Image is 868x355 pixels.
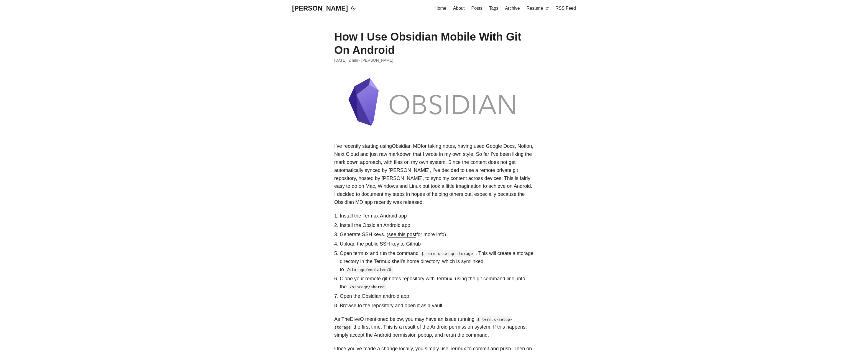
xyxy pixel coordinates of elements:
span: Tags [489,6,499,11]
li: Upload the public SSH key to Github [340,240,534,248]
span: Posts [471,6,482,11]
span: 2021-07-13 00:00:00 +0000 UTC [334,57,346,63]
span: About [453,6,465,11]
span: RSS Feed [555,6,576,11]
span: Home [435,6,446,11]
div: · 2 min · [PERSON_NAME] [334,57,534,63]
li: Open the Obsidian android app [340,292,534,300]
a: Obsidian MD [392,143,421,149]
a: see this post [388,232,416,237]
span: Resume [527,6,543,11]
code: $ termux-setup-storage [420,250,474,257]
li: Clone your remote git notes repository with Termux, using the git command line, into the [340,275,534,291]
li: Browse to the repository and open it as a vault [340,302,534,310]
h1: How I Use Obsidian Mobile With Git On Android [334,30,534,57]
span: Archive [505,6,520,11]
li: Install the Obsidian Android app [340,221,534,229]
code: /storage/shared [348,284,386,290]
p: I’ve recently starting using for taking notes, having used Google Docs, Notion, Next Cloud and ju... [334,142,534,206]
li: Generate SSH keys. ( for more info) [340,231,534,239]
li: Open termux and run the command . This will create a storage directory in the Termux shell’s home... [340,249,534,273]
p: As TheDiveO mentioned below, you may have an issue running the first time. This is a result of th... [334,315,534,339]
code: /storage/emulated/0 [345,266,393,273]
li: Install the Termux Android app [340,212,534,220]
